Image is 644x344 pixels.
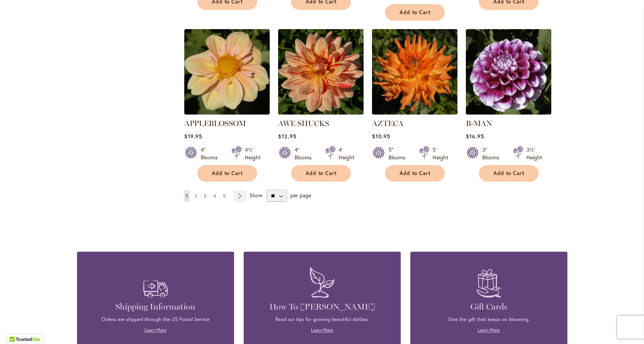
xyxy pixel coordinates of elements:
[466,29,551,115] img: B-MAN
[6,317,27,338] iframe: Launch Accessibility Center
[290,192,311,199] span: per page
[255,301,389,312] h4: How To [PERSON_NAME]
[339,146,354,161] div: 4' Height
[372,133,390,140] span: $10.95
[278,29,364,115] img: AWE SHUCKS
[311,327,333,333] a: Learn More
[372,109,457,116] a: AZTECA
[144,327,166,333] a: Learn More
[388,146,410,161] div: 5" Blooms
[184,109,270,116] a: APPLEBLOSSOM
[245,146,261,161] div: 4½' Height
[213,193,216,199] span: 4
[385,4,445,21] button: Add to Cart
[221,190,228,202] a: 5
[466,119,492,128] a: B-MAN
[466,133,484,140] span: $16.95
[88,316,223,323] p: Orders are shipped through the US Postal Service
[433,146,448,161] div: 5' Height
[478,327,500,333] a: Learn More
[278,133,297,140] span: $12.95
[466,109,551,116] a: B-MAN
[186,193,188,199] span: 1
[211,190,218,202] a: 4
[184,29,270,115] img: APPLEBLOSSOM
[422,316,556,323] p: Give the gift that keeps on blooming.
[479,165,539,182] button: Add to Cart
[184,133,202,140] span: $19.95
[482,146,504,161] div: 3" Blooms
[193,190,199,202] a: 2
[197,165,257,182] button: Add to Cart
[223,193,226,199] span: 5
[212,170,243,177] span: Add to Cart
[422,301,556,312] h4: Gift Cards
[493,170,525,177] span: Add to Cart
[278,109,364,116] a: AWE SHUCKS
[526,146,542,161] div: 3½' Height
[400,9,431,16] span: Add to Cart
[88,301,223,312] h4: Shipping Information
[372,29,457,115] img: AZTECA
[291,165,351,182] button: Add to Cart
[255,316,389,323] p: Read our tips for growing beautiful dahlias.
[204,193,206,199] span: 3
[201,146,222,161] div: 4" Blooms
[385,165,445,182] button: Add to Cart
[195,193,197,199] span: 2
[184,119,246,128] a: APPLEBLOSSOM
[400,170,431,177] span: Add to Cart
[278,119,329,128] a: AWE SHUCKS
[306,170,337,177] span: Add to Cart
[295,146,316,161] div: 4" Blooms
[202,190,208,202] a: 3
[372,119,403,128] a: AZTECA
[249,192,262,199] span: Show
